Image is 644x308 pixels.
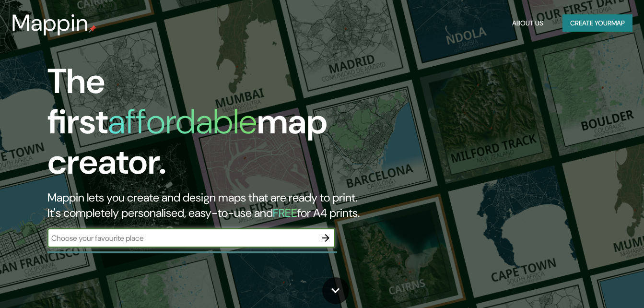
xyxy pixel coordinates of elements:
[108,99,257,144] h1: affordable
[12,10,89,36] h3: Mappin
[508,14,547,32] button: About Us
[47,61,370,190] h1: The first map creator.
[47,190,370,221] h2: Mappin lets you create and design maps that are ready to print. It's completely personalised, eas...
[562,14,632,32] button: Create yourmap
[273,205,297,220] h5: FREE
[89,25,96,33] img: mappin-pin
[47,233,316,244] input: Choose your favourite place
